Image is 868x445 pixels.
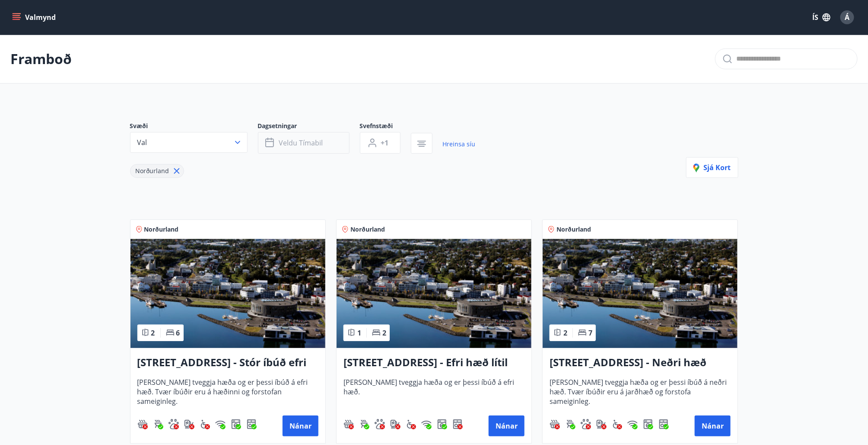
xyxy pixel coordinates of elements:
[437,419,447,429] div: Þvottavél
[343,377,525,406] span: [PERSON_NAME] tveggja hæða og er þessi íbúð á efri hæð.
[695,416,731,436] button: Nánar
[556,225,591,234] span: Norðurland
[596,419,607,429] img: nH7E6Gw2rvWFb8XaSdRp44dhkQaj4PJkOoRYItBQ.svg
[10,49,72,68] p: Framboð
[169,419,179,429] div: Gæludýr
[176,328,180,338] span: 6
[231,419,241,429] div: Þvottavél
[375,419,385,429] div: Gæludýr
[10,10,59,25] button: menu
[200,419,210,429] div: Aðgengi fyrir hjólastól
[169,419,179,429] img: pxcaIm5dSOV3FS4whs1soiYWTwFQvksT25a9J10C.svg
[184,419,194,429] div: Hleðslustöð fyrir rafbíla
[489,416,525,436] button: Nánar
[258,122,360,132] span: Dagsetningar
[360,132,401,154] button: +1
[153,419,163,429] div: Gasgrill
[357,328,361,338] span: 1
[596,419,607,429] div: Hleðslustöð fyrir rafbíla
[845,13,850,22] span: Á
[581,419,591,429] img: pxcaIm5dSOV3FS4whs1soiYWTwFQvksT25a9J10C.svg
[184,419,194,429] img: nH7E6Gw2rvWFb8XaSdRp44dhkQaj4PJkOoRYItBQ.svg
[136,167,169,175] span: Norðurland
[137,138,147,147] span: Val
[258,132,350,154] button: Veldu tímabil
[390,419,401,429] img: nH7E6Gw2rvWFb8XaSdRp44dhkQaj4PJkOoRYItBQ.svg
[612,419,622,429] img: 8IYIKVZQyRlUC6HQIIUSdjpPGRncJsz2RzLgWvp4.svg
[279,138,323,148] span: Veldu tímabil
[565,419,575,429] div: Gasgrill
[130,239,325,348] img: Paella dish
[406,419,416,429] img: 8IYIKVZQyRlUC6HQIIUSdjpPGRncJsz2RzLgWvp4.svg
[627,419,638,429] div: Þráðlaust net
[215,419,226,429] img: HJRyFFsYp6qjeUYhR4dAD8CaCEsnIFYZ05miwXoh.svg
[581,419,591,429] div: Gæludýr
[643,419,653,429] img: Dl16BY4EX9PAW649lg1C3oBuIaAsR6QVDQBO2cTm.svg
[381,138,389,148] span: +1
[137,355,318,371] h3: [STREET_ADDRESS] - Stór íbúð efri hæð íbúð 1
[550,355,731,371] h3: [STREET_ADDRESS] - Neðri hæð íbúð 3
[360,122,411,132] span: Svefnstæði
[643,419,653,429] div: Þvottavél
[130,122,258,132] span: Svæði
[343,355,525,371] h3: [STREET_ADDRESS] - Efri hæð lítil íbúð 2
[406,419,416,429] div: Aðgengi fyrir hjólastól
[343,419,354,429] div: Heitur pottur
[543,239,738,348] img: Paella dish
[550,419,560,429] img: h89QDIuHlAdpqTriuIvuEWkTH976fOgBEOOeu1mi.svg
[390,419,401,429] div: Hleðslustöð fyrir rafbíla
[137,419,148,429] div: Heitur pottur
[144,225,179,234] span: Norðurland
[231,419,241,429] img: Dl16BY4EX9PAW649lg1C3oBuIaAsR6QVDQBO2cTm.svg
[130,132,248,153] button: Val
[137,419,148,429] img: h89QDIuHlAdpqTriuIvuEWkTH976fOgBEOOeu1mi.svg
[658,419,669,429] div: Uppþvottavél
[437,419,447,429] img: Dl16BY4EX9PAW649lg1C3oBuIaAsR6QVDQBO2cTm.svg
[137,377,318,406] span: [PERSON_NAME] tveggja hæða og er þessi íbúð á efri hæð. Tvær íbúðir eru á hæðinni og forstofan sa...
[359,419,369,429] img: ZXjrS3QKesehq6nQAPjaRuRTI364z8ohTALB4wBr.svg
[565,419,575,429] img: ZXjrS3QKesehq6nQAPjaRuRTI364z8ohTALB4wBr.svg
[350,225,385,234] span: Norðurland
[443,135,476,154] a: Hreinsa síu
[452,419,463,429] img: 7hj2GulIrg6h11dFIpsIzg8Ak2vZaScVwTihwv8g.svg
[246,419,257,429] img: 7hj2GulIrg6h11dFIpsIzg8Ak2vZaScVwTihwv8g.svg
[337,239,531,348] img: Paella dish
[837,7,858,28] button: Á
[130,164,184,178] div: Norðurland
[658,419,669,429] img: 7hj2GulIrg6h11dFIpsIzg8Ak2vZaScVwTihwv8g.svg
[151,328,155,338] span: 2
[343,419,354,429] img: h89QDIuHlAdpqTriuIvuEWkTH976fOgBEOOeu1mi.svg
[627,419,638,429] img: HJRyFFsYp6qjeUYhR4dAD8CaCEsnIFYZ05miwXoh.svg
[375,419,385,429] img: pxcaIm5dSOV3FS4whs1soiYWTwFQvksT25a9J10C.svg
[686,157,738,178] button: Sjá kort
[283,416,318,436] button: Nánar
[588,328,592,338] span: 7
[612,419,622,429] div: Aðgengi fyrir hjólastól
[246,419,257,429] div: Uppþvottavél
[563,328,567,338] span: 2
[359,419,369,429] div: Gasgrill
[200,419,210,429] img: 8IYIKVZQyRlUC6HQIIUSdjpPGRncJsz2RzLgWvp4.svg
[153,419,163,429] img: ZXjrS3QKesehq6nQAPjaRuRTI364z8ohTALB4wBr.svg
[550,419,560,429] div: Heitur pottur
[808,10,835,25] button: ÍS
[421,419,432,429] div: Þráðlaust net
[452,419,463,429] div: Uppþvottavél
[693,163,731,172] span: Sjá kort
[421,419,432,429] img: HJRyFFsYp6qjeUYhR4dAD8CaCEsnIFYZ05miwXoh.svg
[215,419,226,429] div: Þráðlaust net
[550,377,731,406] span: [PERSON_NAME] tveggja hæða og er þessi íbúð á neðri hæð. Tvær íbúðir eru á jarðhæð og forstofa sa...
[382,328,386,338] span: 2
